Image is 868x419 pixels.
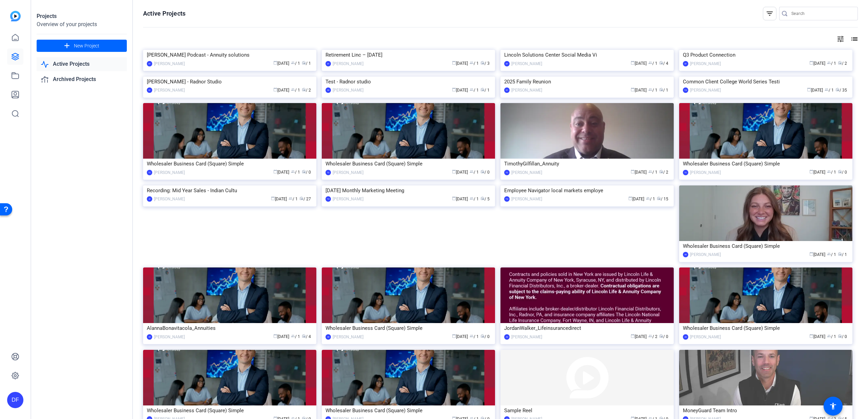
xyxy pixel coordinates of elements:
[646,197,655,201] span: / 1
[333,196,363,202] div: [PERSON_NAME]
[470,88,479,93] span: / 1
[648,61,652,65] span: group
[299,196,303,200] span: radio
[291,334,300,339] span: / 1
[147,77,313,87] div: [PERSON_NAME] - Radnor Studio
[504,170,510,175] div: TG
[325,405,491,416] div: Wholesaler Business Card (Square) Simple
[325,323,491,333] div: Wholesaler Business Card (Square) Simple
[480,197,490,201] span: / 5
[809,170,825,175] span: [DATE]
[648,334,657,339] span: / 2
[452,88,468,93] span: [DATE]
[835,87,840,92] span: radio
[325,77,491,87] div: Test - Radnor studio
[683,50,849,60] div: Q3 Product Connection
[504,323,670,333] div: JordanWalker_Lifeinsurancedirect
[154,169,185,176] div: [PERSON_NAME]
[291,170,300,175] span: / 1
[333,334,363,340] div: [PERSON_NAME]
[646,196,650,200] span: group
[325,185,491,196] div: [DATE] Monthly Marketing Meeting
[143,9,185,18] h1: Active Projects
[511,60,542,67] div: [PERSON_NAME]
[631,61,635,65] span: calendar_today
[648,334,652,338] span: group
[325,196,331,202] div: TW
[291,61,300,66] span: / 1
[273,61,277,65] span: calendar_today
[302,334,306,338] span: radio
[838,169,842,174] span: radio
[657,197,668,201] span: / 15
[648,170,657,175] span: / 1
[452,334,468,339] span: [DATE]
[838,61,842,65] span: radio
[683,405,849,416] div: MoneyGuard Team Intro
[147,323,313,333] div: AlannaBonavitacola_Annuities
[628,197,644,201] span: [DATE]
[470,169,474,174] span: group
[690,87,721,94] div: [PERSON_NAME]
[74,42,99,49] span: New Project
[480,61,490,66] span: / 3
[63,42,71,50] mat-icon: add
[648,88,657,93] span: / 1
[302,61,311,66] span: / 1
[325,334,331,340] div: AB
[452,61,468,66] span: [DATE]
[504,50,670,60] div: Lincoln Solutions Center Social Media Vi
[504,405,670,416] div: Sample Reel
[631,61,647,66] span: [DATE]
[291,334,295,338] span: group
[809,334,813,338] span: calendar_today
[452,61,456,65] span: calendar_today
[325,87,331,93] div: SR
[480,88,490,93] span: / 1
[825,88,834,93] span: / 1
[683,77,849,87] div: Common Client College World Series Testi
[683,323,849,333] div: Wholesaler Business Card (Square) Simple
[302,170,311,175] span: / 0
[273,169,277,174] span: calendar_today
[289,196,293,200] span: group
[659,170,668,175] span: / 2
[470,334,474,338] span: group
[302,169,306,174] span: radio
[683,170,688,175] div: TG
[37,73,127,86] a: Archived Projects
[659,334,663,338] span: radio
[299,197,311,201] span: / 27
[504,334,510,340] div: JW
[154,196,185,202] div: [PERSON_NAME]
[480,170,490,175] span: / 0
[302,88,311,93] span: / 2
[147,185,313,196] div: Recording: Mid Year Sales - Indian Cultu
[827,334,836,339] span: / 1
[659,334,668,339] span: / 0
[291,87,295,92] span: group
[631,170,647,175] span: [DATE]
[325,61,331,66] div: DF
[827,252,836,257] span: / 1
[452,87,456,92] span: calendar_today
[827,170,836,175] span: / 1
[480,87,485,92] span: radio
[147,334,152,340] div: AB
[827,61,836,66] span: / 1
[827,61,831,65] span: group
[470,197,479,201] span: / 1
[690,251,721,258] div: [PERSON_NAME]
[452,169,456,174] span: calendar_today
[273,170,289,175] span: [DATE]
[504,61,510,66] div: DF
[271,197,287,201] span: [DATE]
[631,169,635,174] span: calendar_today
[809,61,813,65] span: calendar_today
[333,60,363,67] div: [PERSON_NAME]
[273,87,277,92] span: calendar_today
[480,61,485,65] span: radio
[690,334,721,340] div: [PERSON_NAME]
[452,196,456,200] span: calendar_today
[470,170,479,175] span: / 1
